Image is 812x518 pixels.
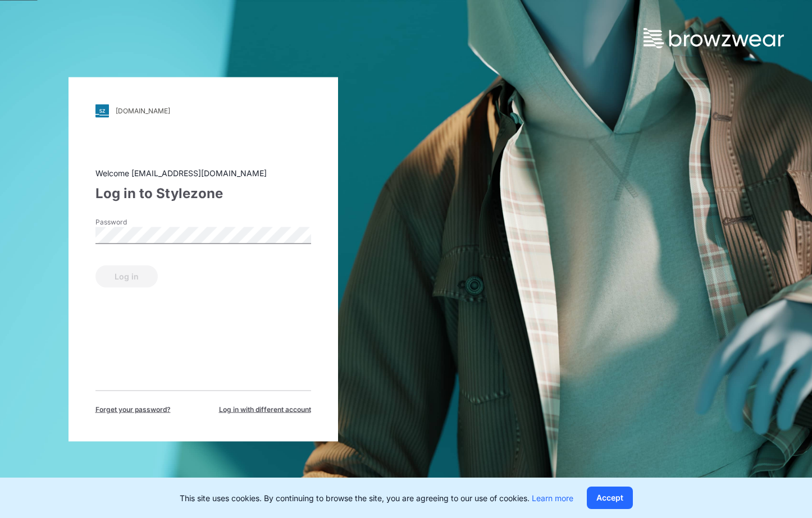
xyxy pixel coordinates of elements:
[180,492,573,504] p: This site uses cookies. By continuing to browse the site, you are agreeing to our use of cookies.
[644,28,784,48] img: browzwear-logo.73288ffb.svg
[116,107,170,115] div: [DOMAIN_NAME]
[95,104,311,117] a: [DOMAIN_NAME]
[95,167,311,178] div: Welcome [EMAIL_ADDRESS][DOMAIN_NAME]
[219,404,311,414] span: Log in with different account
[95,104,109,117] img: svg+xml;base64,PHN2ZyB3aWR0aD0iMjgiIGhlaWdodD0iMjgiIHZpZXdCb3g9IjAgMCAyOCAyOCIgZmlsbD0ibm9uZSIgeG...
[587,487,633,509] button: Accept
[95,404,171,414] span: Forget your password?
[532,493,573,503] a: Learn more
[95,183,311,203] div: Log in to Stylezone
[95,217,174,227] label: Password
